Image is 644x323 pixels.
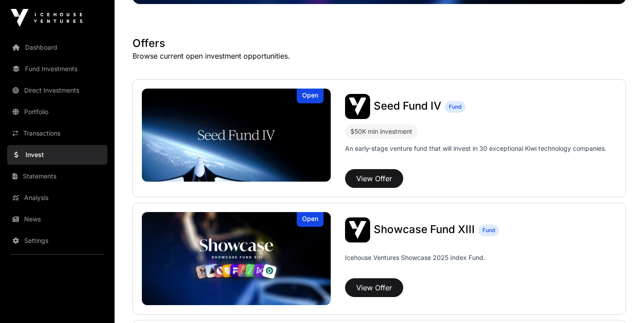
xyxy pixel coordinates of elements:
span: Seed Fund IV [374,99,441,112]
a: Portfolio [7,102,107,122]
a: Statements [7,166,107,186]
p: Icehouse Ventures Showcase 2025 Index Fund. [345,253,485,262]
button: View Offer [345,278,403,297]
a: Seed Fund IV [374,101,441,112]
div: $50K min investment [350,126,412,137]
img: Seed Fund IV [345,94,370,119]
p: Browse current open investment opportunities. [132,51,626,61]
div: $50K min investment [345,124,418,139]
a: Analysis [7,188,107,208]
span: Showcase Fund XIII [374,223,475,236]
a: Seed Fund IVOpen [142,89,331,182]
img: Seed Fund IV [142,89,331,182]
a: Settings [7,231,107,251]
a: Fund Investments [7,59,107,79]
a: News [7,209,107,229]
a: Dashboard [7,38,107,57]
h1: Offers [132,36,626,51]
a: Transactions [7,123,107,143]
a: Direct Investments [7,81,107,100]
img: Icehouse Ventures Logo [11,9,82,27]
a: Showcase Fund XIII [374,224,475,236]
span: Fund [482,227,495,234]
button: View Offer [345,169,403,188]
div: Open [297,212,324,227]
a: Showcase Fund XIIIOpen [142,212,331,305]
p: An early-stage venture fund that will invest in 30 exceptional Kiwi technology companies. [345,144,606,153]
img: Showcase Fund XIII [345,217,370,242]
a: Invest [7,145,107,165]
div: Open [297,89,324,103]
iframe: Chat Widget [599,280,644,323]
img: Showcase Fund XIII [142,212,331,305]
span: Fund [449,103,461,110]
